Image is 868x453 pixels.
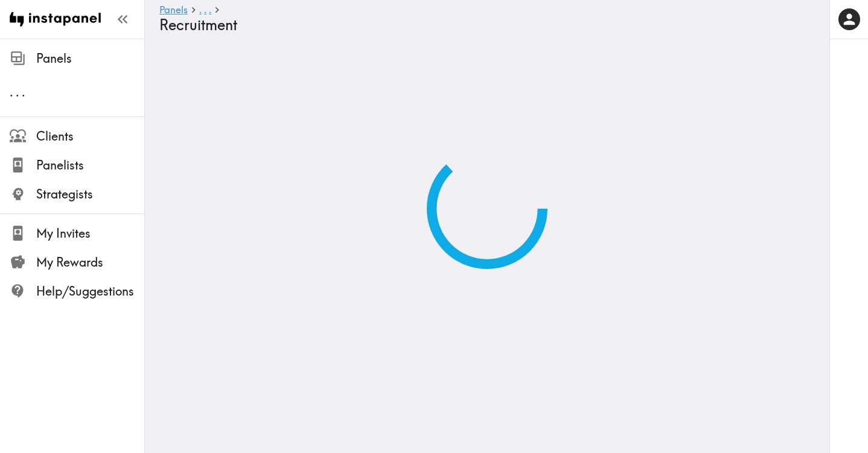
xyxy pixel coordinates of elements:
span: Panelists [36,157,144,174]
h4: Recruitment [159,16,805,34]
span: . [204,4,206,16]
span: Strategists [36,186,144,203]
span: . [209,4,211,16]
span: Help/Suggestions [36,283,144,300]
span: My Rewards [36,254,144,271]
a: Panels [159,5,188,16]
a: ... [199,5,211,16]
span: . [16,84,19,100]
span: Clients [36,128,144,145]
span: . [22,84,25,100]
span: . [10,84,13,100]
span: Panels [36,50,144,67]
span: My Invites [36,225,144,242]
span: . [199,4,202,16]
